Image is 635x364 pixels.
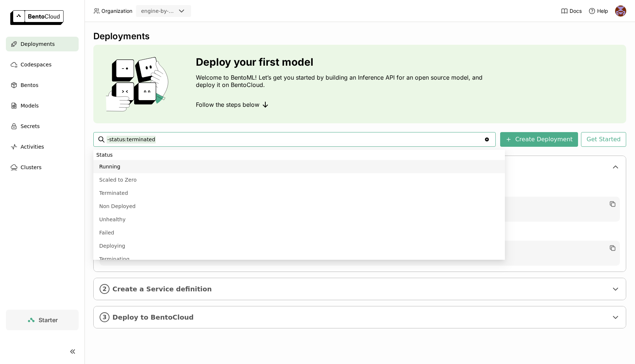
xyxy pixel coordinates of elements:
[6,37,79,51] a: Deployments
[6,98,79,113] a: Models
[6,160,79,175] a: Clusters
[570,8,582,14] span: Docs
[6,119,79,134] a: Secrets
[112,313,608,321] span: Deploy to BentoCloud
[101,8,132,14] span: Organization
[107,134,484,145] input: Search
[99,57,178,112] img: cover onboarding
[21,142,44,151] span: Activities
[93,252,505,266] li: Terminating
[21,60,51,69] span: Codespaces
[561,7,582,15] a: Docs
[93,226,505,239] li: Failed
[93,160,505,173] li: Running
[94,278,626,300] div: 2Create a Service definition
[196,56,486,68] h3: Deploy your first model
[93,239,505,252] li: Deploying
[21,40,55,48] span: Deployments
[93,150,505,160] li: Status
[93,213,505,226] li: Unhealthy
[6,139,79,154] a: Activities
[21,101,39,110] span: Models
[93,150,505,260] ul: Menu
[196,101,259,108] span: Follow the steps below
[21,81,38,90] span: Bentos
[6,57,79,72] a: Codespaces
[500,132,578,147] button: Create Deployment
[141,7,176,15] div: engine-by-moneylion
[196,74,486,88] p: Welcome to BentoML! Let’s get you started by building an Inference API for an open source model, ...
[93,31,626,42] div: Deployments
[10,10,64,25] img: logo
[484,136,490,142] svg: Clear value
[93,200,505,213] li: Non Deployed
[6,78,79,92] a: Bentos
[94,306,626,328] div: 3Deploy to BentoCloud
[6,310,79,330] a: Starter
[100,284,110,294] i: 2
[39,316,58,324] span: Starter
[21,163,42,172] span: Clusters
[112,285,608,293] span: Create a Service definition
[588,7,608,15] div: Help
[21,122,40,131] span: Secrets
[100,312,110,322] i: 3
[93,173,505,186] li: Scaled to Zero
[581,132,626,147] button: Get Started
[597,8,608,14] span: Help
[93,186,505,200] li: Terminated
[615,6,626,17] img: Martin Fejka
[176,8,177,15] input: Selected engine-by-moneylion.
